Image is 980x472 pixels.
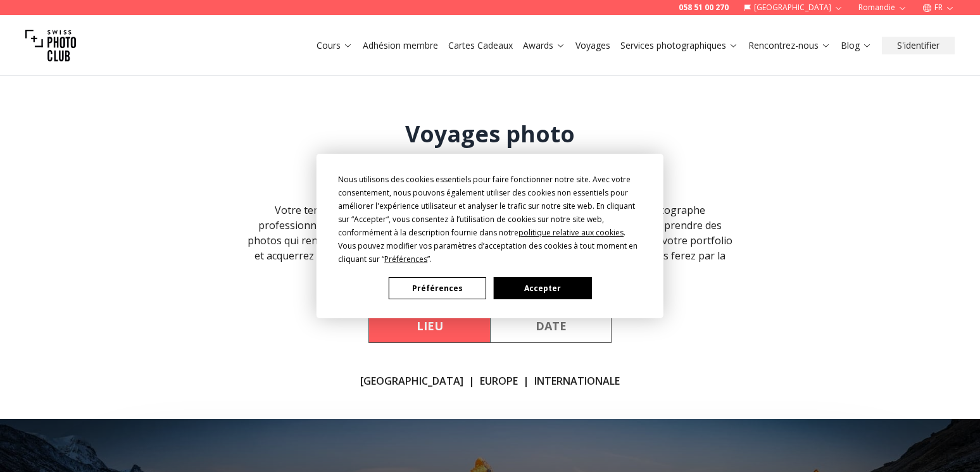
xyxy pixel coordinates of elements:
span: Préférences [384,254,427,264]
span: politique relative aux cookies [518,227,624,238]
div: Cookie Consent Prompt [317,154,663,318]
button: Préférences [389,277,486,299]
button: Accepter [494,277,591,299]
div: Nous utilisons des cookies essentiels pour faire fonctionner notre site. Avec votre consentement,... [338,173,642,266]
